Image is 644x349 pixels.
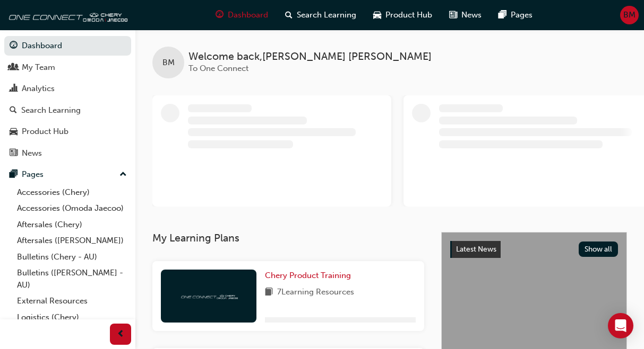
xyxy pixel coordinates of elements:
[22,126,68,138] div: Product Hub
[4,101,131,120] a: Search Learning
[373,8,381,22] span: car-icon
[117,328,125,341] span: prev-icon
[623,9,636,21] span: BM
[608,313,633,338] div: Open Intercom Messenger
[490,4,541,26] a: pages-iconPages
[285,8,293,22] span: search-icon
[499,8,506,22] span: pages-icon
[162,57,175,69] span: BM
[22,61,55,74] div: My Team
[461,9,482,21] span: News
[4,34,131,165] button: DashboardMy TeamAnalyticsSearch LearningProduct HubNews
[265,271,351,280] span: Chery Product Training
[4,122,131,141] a: Product Hub
[152,232,424,244] h3: My Learning Plans
[13,309,131,326] a: Logistics (Chery)
[385,9,432,21] span: Product Hub
[179,291,238,301] img: oneconnect
[188,51,432,63] span: Welcome back , [PERSON_NAME] [PERSON_NAME]
[449,8,457,22] span: news-icon
[10,170,18,180] span: pages-icon
[620,6,639,24] button: BM
[365,4,441,26] a: car-iconProduct Hub
[22,168,44,181] div: Pages
[13,232,131,249] a: Aftersales ([PERSON_NAME])
[265,270,355,282] a: Chery Product Training
[450,241,618,258] a: Latest NewsShow all
[277,286,354,299] span: 7 Learning Resources
[10,127,18,137] span: car-icon
[456,245,496,254] span: Latest News
[13,249,131,265] a: Bulletins (Chery - AU)
[5,4,127,25] img: oneconnect
[13,184,131,201] a: Accessories (Chery)
[119,168,127,182] span: up-icon
[13,217,131,233] a: Aftersales (Chery)
[10,106,17,115] span: search-icon
[4,36,131,56] a: Dashboard
[277,4,365,26] a: search-iconSearch Learning
[22,147,42,159] div: News
[297,9,356,21] span: Search Learning
[21,104,81,117] div: Search Learning
[579,241,619,257] button: Show all
[4,58,131,77] a: My Team
[4,165,131,184] button: Pages
[10,149,18,158] span: news-icon
[13,265,131,293] a: Bulletins ([PERSON_NAME] - AU)
[10,84,18,94] span: chart-icon
[22,83,55,95] div: Analytics
[13,293,131,309] a: External Resources
[207,4,277,26] a: guage-iconDashboard
[4,79,131,99] a: Analytics
[13,200,131,217] a: Accessories (Omoda Jaecoo)
[188,64,248,73] span: To One Connect
[511,9,533,21] span: Pages
[10,41,18,51] span: guage-icon
[265,286,273,299] span: book-icon
[441,4,490,26] a: news-iconNews
[4,144,131,163] a: News
[228,9,268,21] span: Dashboard
[216,8,224,22] span: guage-icon
[10,63,18,73] span: people-icon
